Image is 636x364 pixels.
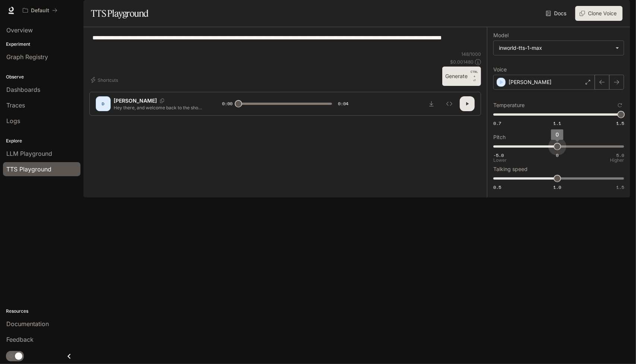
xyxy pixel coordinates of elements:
[338,100,348,107] span: 0:04
[616,184,624,190] span: 1.5
[114,97,157,104] p: [PERSON_NAME]
[616,120,624,126] span: 1.5
[499,44,612,52] div: inworld-tts-1-max
[493,135,506,140] p: Pitch
[222,100,232,107] span: 0:00
[461,51,481,57] p: 148 / 1000
[575,6,623,21] button: Clone Voice
[471,70,478,83] p: ⏎
[553,120,561,126] span: 1.1
[493,67,507,72] p: Voice
[493,103,525,108] p: Temperature
[442,67,481,86] button: GenerateCTRL +⏎
[493,152,504,158] span: -5.0
[616,152,624,158] span: 5.0
[424,96,439,111] button: Download audio
[471,70,478,78] p: CTRL +
[553,184,561,190] span: 1.0
[493,33,509,38] p: Model
[31,7,49,14] p: Default
[91,6,149,21] h1: TTS Playground
[450,59,474,65] p: $ 0.001480
[610,158,624,162] p: Higher
[442,96,457,111] button: Inspect
[493,167,528,172] p: Talking speed
[494,41,624,55] div: inworld-tts-1-max
[89,74,121,86] button: Shortcuts
[509,78,551,86] p: [PERSON_NAME]
[97,98,109,110] div: D
[493,158,507,162] p: Lower
[616,101,624,109] button: Reset to default
[157,99,167,103] button: Copy Voice ID
[556,131,559,138] span: 0
[114,104,204,111] p: Hey there, and welcome back to the show! We've got a fascinating episode lined up [DATE], includi...
[19,3,61,18] button: All workspaces
[493,184,501,190] span: 0.5
[556,152,559,158] span: 0
[493,120,501,126] span: 0.7
[544,6,569,21] a: Docs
